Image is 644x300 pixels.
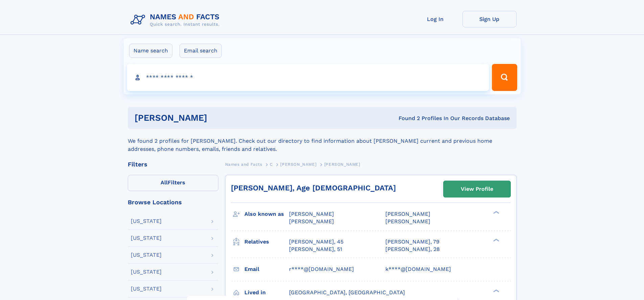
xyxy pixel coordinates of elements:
[131,218,162,224] div: [US_STATE]
[324,162,360,167] span: [PERSON_NAME]
[131,252,162,258] div: [US_STATE]
[492,64,517,91] button: Search Button
[225,160,262,168] a: Names and Facts
[270,160,273,168] a: C
[289,246,342,253] a: [PERSON_NAME], 51
[385,238,439,246] a: [PERSON_NAME], 79
[128,199,218,205] div: Browse Locations
[289,289,405,296] span: [GEOGRAPHIC_DATA], [GEOGRAPHIC_DATA]
[280,160,316,168] a: [PERSON_NAME]
[492,289,500,293] div: ❯
[408,11,462,27] a: Log In
[128,11,225,29] img: Logo Names and Facts
[161,179,168,186] span: All
[231,184,396,192] a: [PERSON_NAME], Age [DEMOGRAPHIC_DATA]
[385,211,430,217] span: [PERSON_NAME]
[128,129,517,153] div: We found 2 profiles for [PERSON_NAME]. Check out our directory to find information about [PERSON_...
[128,161,218,167] div: Filters
[244,287,289,298] h3: Lived in
[289,218,334,225] span: [PERSON_NAME]
[244,236,289,248] h3: Relatives
[289,211,334,217] span: [PERSON_NAME]
[289,238,343,246] a: [PERSON_NAME], 45
[129,44,172,58] label: Name search
[385,246,440,253] a: [PERSON_NAME], 28
[180,44,222,58] label: Email search
[244,263,289,275] h3: Email
[462,11,517,27] a: Sign Up
[135,114,303,122] h1: [PERSON_NAME]
[131,286,162,292] div: [US_STATE]
[131,235,162,241] div: [US_STATE]
[492,238,500,242] div: ❯
[303,115,510,122] div: Found 2 Profiles In Our Records Database
[385,218,430,225] span: [PERSON_NAME]
[444,181,510,197] a: View Profile
[127,64,489,91] input: search input
[128,175,218,191] label: Filters
[492,210,500,215] div: ❯
[270,162,273,167] span: C
[461,181,493,197] div: View Profile
[280,162,316,167] span: [PERSON_NAME]
[244,208,289,220] h3: Also known as
[131,269,162,275] div: [US_STATE]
